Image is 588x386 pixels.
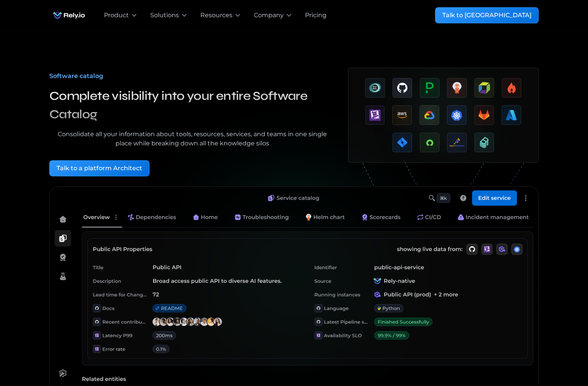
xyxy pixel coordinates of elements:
div: Talk to a platform Architect [57,164,142,173]
div: Solutions [150,11,179,20]
div: Resources [200,11,232,20]
div: Consolidate all your information about tools, resources, services, and teams in one single place ... [49,130,336,148]
div: Product [104,11,129,20]
div: Software catalog [49,72,336,81]
h3: Complete visibility into your entire Software Catalog [49,87,336,124]
div: Talk to [GEOGRAPHIC_DATA] [442,11,531,20]
a: Pricing [305,11,326,20]
a: Talk to [GEOGRAPHIC_DATA] [435,7,539,23]
a: Talk to a platform Architect [49,160,149,176]
a: home [49,8,89,23]
a: open lightbox [348,68,539,186]
img: Rely.io logo [49,8,89,23]
div: Company [254,11,284,20]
